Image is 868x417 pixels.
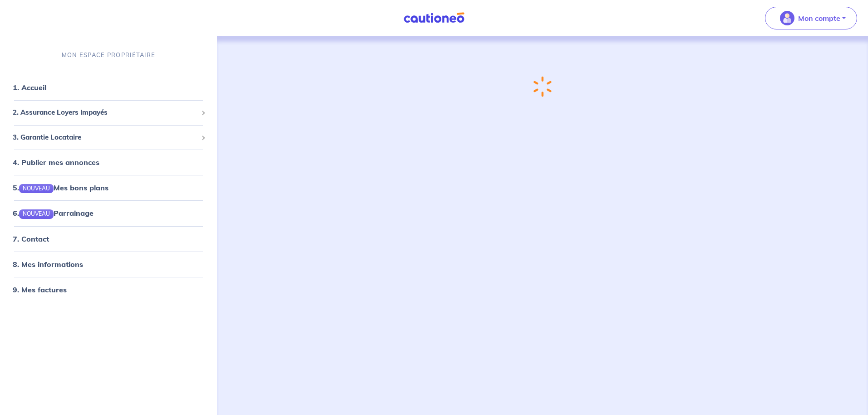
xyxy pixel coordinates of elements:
[4,179,213,197] div: 5.NOUVEAUMes bons plans
[4,204,213,222] div: 6.NOUVEAUParrainage
[780,11,794,25] img: illu_account_valid_menu.svg
[400,12,468,24] img: Cautioneo
[4,281,213,299] div: 9. Mes factures
[13,260,83,269] a: 8. Mes informations
[62,51,155,59] p: MON ESPACE PROPRIÉTAIRE
[13,158,99,167] a: 4. Publier mes annonces
[4,255,213,273] div: 8. Mes informations
[13,285,67,294] a: 9. Mes factures
[13,208,94,218] a: 6.NOUVEAUParrainage
[13,132,197,143] span: 3. Garantie Locataire
[765,7,857,29] button: illu_account_valid_menu.svgMon compte
[4,153,213,171] div: 4. Publier mes annonces
[13,107,197,118] span: 2. Assurance Loyers Impayés
[798,13,840,24] p: Mon compte
[4,104,213,121] div: 2. Assurance Loyers Impayés
[13,183,108,192] a: 5.NOUVEAUMes bons plans
[4,129,213,146] div: 3. Garantie Locataire
[533,76,552,97] img: loading-spinner
[13,83,46,92] a: 1. Accueil
[4,78,213,97] div: 1. Accueil
[13,234,49,243] a: 7. Contact
[4,230,213,248] div: 7. Contact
